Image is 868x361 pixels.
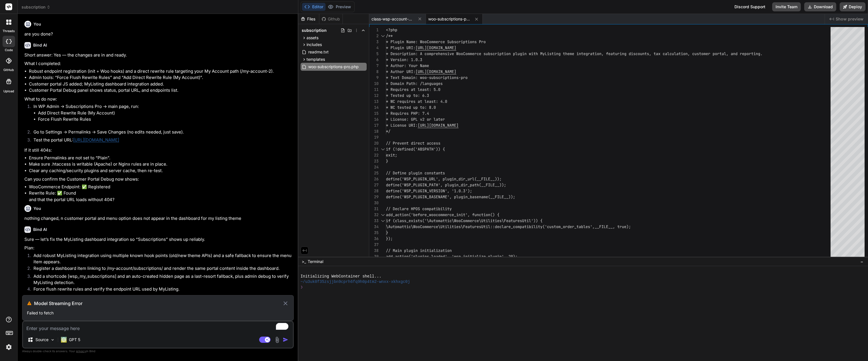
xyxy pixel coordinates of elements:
[860,259,863,264] span: −
[301,274,381,279] span: Initializing WebContainer shell...
[24,147,293,154] p: If it still 404s:
[386,63,429,68] span: * Author: Your Name
[386,75,468,80] span: * Text Domain: woo-subscriptions-pro
[369,27,379,33] div: 1
[369,122,379,128] div: 17
[724,51,763,56] span: l, and reporting.
[35,337,48,343] p: Source
[369,81,379,87] div: 10
[3,68,14,72] label: GitHub
[369,57,379,63] div: 6
[34,300,282,307] h3: Model Streaming Error
[29,286,293,294] li: Force flush rewrite rules and verify the endpoint URL used by MyListing.
[371,16,414,22] span: class-wsp-account-menu-bridge.php
[24,96,293,103] p: What to do now:
[29,184,293,190] li: WooCommerce Endpoint: ✅ Registered
[24,176,293,183] p: Can you confirm the Customer Portal Debug now shows:
[859,257,865,266] button: −
[386,147,445,152] span: if (!defined('ABSPATH')) {
[307,42,322,47] span: includes
[76,349,86,353] span: privacy
[386,93,429,98] span: * Tested up to: 6.3
[369,236,379,242] div: 36
[29,87,293,94] li: Customer Portal Debug panel shows status, portal URL, and endpoints list.
[386,194,499,199] span: define('WSP_PLUGIN_BASENAME', plugin_basename(__FI
[415,69,456,74] span: [URL][DOMAIN_NAME]
[386,117,445,122] span: * License: GPL v2 or later
[308,63,359,70] span: woo-subscriptions-pro.php
[369,93,379,99] div: 12
[386,81,443,86] span: * Domain Path: /languages
[73,137,119,143] a: [URL][DOMAIN_NAME]
[369,140,379,146] div: 20
[61,337,67,343] img: GPT 5
[386,51,497,56] span: * Description: A comprehensive WooCommerce subscr
[499,182,506,187] span: ));
[308,259,323,264] span: Terminal
[481,224,595,229] span: Util::declare_compatibility('custom_order_tables',
[386,248,452,253] span: // Main plugin initialization
[29,155,293,161] li: Ensure Permalinks are not set to “Plain”.
[369,146,379,152] div: 21
[369,164,379,170] div: 24
[22,349,294,354] p: Always double-check its answers. Your in Bind
[804,2,836,11] button: Download
[386,99,447,104] span: * WC requires at least: 4.0
[308,49,329,55] span: readme.txt
[369,69,379,75] div: 8
[369,51,379,57] div: 5
[386,230,388,235] span: }
[731,2,769,11] div: Discord Support
[33,206,41,211] h6: You
[386,224,481,229] span: \Automattic\WooCommerce\Utilities\Features
[50,337,55,342] img: Pick Models
[369,188,379,194] div: 28
[386,182,499,187] span: define('WSP_PLUGIN_PATH', plugin_dir_path(__FILE__
[386,111,429,116] span: * Requires PHP: 7.4
[369,224,379,230] div: 34
[369,200,379,206] div: 30
[24,245,293,251] p: Plan:
[386,57,422,62] span: * Version: 1.0.3
[369,39,379,45] div: 3
[369,99,379,105] div: 13
[24,236,293,243] p: Sure — let’s fix the MyListing dashboard integration so “Subscriptions” shows up reliably.
[5,48,13,53] label: code
[490,218,542,223] span: ities\FeaturesUtil')) {
[29,68,293,75] li: Robust endpoint registration (init + Woo hooks) and a direct rewrite rule targeting your My Accou...
[301,285,303,290] span: ❯
[369,230,379,236] div: 35
[386,153,397,158] span: exit;
[499,254,518,259] span: n', 20);
[379,146,387,152] div: Click to collapse the range.
[3,89,14,94] label: Upload
[497,51,611,56] span: iption plugin with MyListing theme integration, fe
[386,212,499,217] span: add_action('before_woocommerce_init', function() {
[386,236,393,241] span: });
[386,254,499,259] span: add_action('plugins_loaded', 'wsp_initialize_plugi
[29,273,293,286] li: Add a shortcode [wsp_my_subscriptions] and an auto-created hidden page as a last-resort fallback,...
[369,87,379,93] div: 11
[611,51,724,56] span: aturing discounts, tax calculation, customer porta
[283,337,288,343] img: icon
[840,2,865,11] button: Deploy
[386,188,472,193] span: define('WSP_PLUGIN_VERSION', '1.0.3');
[595,224,631,229] span: __FILE__, true);
[33,227,47,232] h6: Bind AI
[369,194,379,200] div: 29
[369,63,379,69] div: 7
[369,254,379,260] div: 39
[369,170,379,176] div: 25
[369,105,379,110] div: 14
[4,342,14,352] img: settings
[386,45,415,50] span: * Plugin URI:
[307,57,325,62] span: templates
[418,123,459,128] span: [URL][DOMAIN_NAME]
[29,161,293,168] li: Make sure .htaccess is writable (Apache) or Nginx rules are in place.
[38,110,293,116] li: Add Direct Rewrite Rule (My Account)
[69,337,80,343] p: GPT 5
[307,35,318,41] span: assets
[386,141,440,146] span: // Prevent direct access
[772,2,801,11] button: Invite Team
[29,103,293,129] li: In WP Admin → Subscriptions Pro → main page, run:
